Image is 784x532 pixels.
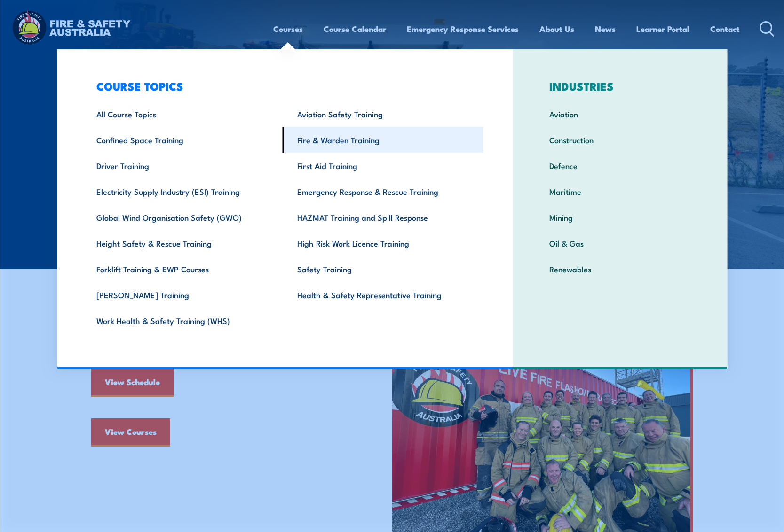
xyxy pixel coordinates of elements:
[535,79,705,93] h3: INDUSTRIES
[595,16,616,41] a: News
[82,153,283,178] a: Driver Training
[283,153,483,178] a: First Aid Training
[273,16,303,41] a: Courses
[535,153,705,178] a: Defence
[82,282,283,308] a: [PERSON_NAME] Training
[283,230,483,256] a: High Risk Work Licence Training
[710,16,740,41] a: Contact
[82,101,283,127] a: All Course Topics
[539,16,574,41] a: About Us
[91,418,170,447] a: View Courses
[82,308,283,333] a: Work Health & Safety Training (WHS)
[82,204,283,230] a: Global Wind Organisation Safety (GWO)
[324,16,386,41] a: Course Calendar
[535,256,705,282] a: Renewables
[82,79,483,93] h3: COURSE TOPICS
[283,204,483,230] a: HAZMAT Training and Spill Response
[82,178,283,204] a: Electricity Supply Industry (ESI) Training
[283,101,483,127] a: Aviation Safety Training
[283,127,483,153] a: Fire & Warden Training
[82,256,283,282] a: Forklift Training & EWP Courses
[535,127,705,153] a: Construction
[283,282,483,308] a: Health & Safety Representative Training
[535,178,705,204] a: Maritime
[407,16,519,41] a: Emergency Response Services
[636,16,689,41] a: Learner Portal
[535,230,705,256] a: Oil & Gas
[283,178,483,204] a: Emergency Response & Rescue Training
[91,369,174,397] a: View Schedule
[82,230,283,256] a: Height Safety & Rescue Training
[82,127,283,153] a: Confined Space Training
[535,204,705,230] a: Mining
[535,101,705,127] a: Aviation
[283,256,483,282] a: Safety Training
